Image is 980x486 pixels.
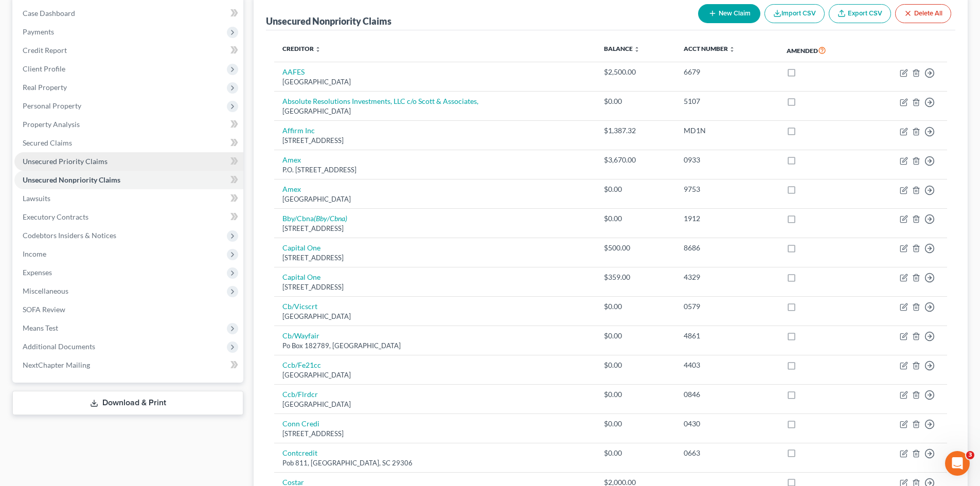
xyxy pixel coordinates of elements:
a: Cb/Vicscrt [282,302,317,311]
a: Unsecured Nonpriority Claims [14,171,243,189]
div: [GEOGRAPHIC_DATA] [282,312,587,321]
div: Po Box 182789, [GEOGRAPHIC_DATA] [282,341,587,351]
i: unfold_more [729,46,735,52]
div: $1,387.32 [604,125,667,136]
div: 4861 [684,331,770,341]
span: Codebtors Insiders & Notices [23,231,116,240]
div: $0.00 [604,331,667,341]
div: $3,670.00 [604,155,667,165]
a: Capital One [282,273,320,281]
div: 0933 [684,155,770,165]
a: Unsecured Priority Claims [14,152,243,171]
div: $0.00 [604,96,667,106]
a: Export CSV [829,4,891,23]
span: Miscellaneous [23,286,68,295]
span: Personal Property [23,101,81,110]
a: Amex [282,155,301,164]
div: $0.00 [604,213,667,224]
div: Unsecured Nonpriority Claims [266,15,391,27]
div: 6679 [684,67,770,77]
a: AAFES [282,67,305,76]
span: Means Test [23,323,58,332]
a: NextChapter Mailing [14,356,243,374]
div: $0.00 [604,419,667,429]
div: P.O. [STREET_ADDRESS] [282,165,587,175]
span: Executory Contracts [23,212,88,221]
a: Property Analysis [14,115,243,134]
a: Ccb/Fe21cc [282,361,321,369]
span: NextChapter Mailing [23,361,90,369]
button: New Claim [698,4,760,23]
div: 4403 [684,360,770,370]
span: Secured Claims [23,138,72,147]
div: [GEOGRAPHIC_DATA] [282,194,587,204]
span: SOFA Review [23,305,65,314]
a: Download & Print [12,391,243,415]
button: Delete All [895,4,951,23]
iframe: Intercom live chat [945,451,970,476]
div: 0579 [684,301,770,312]
div: 0430 [684,419,770,429]
div: 5107 [684,96,770,106]
a: Conn Credi [282,419,319,428]
a: Affirm Inc [282,126,315,135]
div: Pob 811, [GEOGRAPHIC_DATA], SC 29306 [282,458,587,468]
div: [GEOGRAPHIC_DATA] [282,370,587,380]
div: 9753 [684,184,770,194]
div: [GEOGRAPHIC_DATA] [282,400,587,409]
span: Real Property [23,83,67,92]
div: $0.00 [604,184,667,194]
i: unfold_more [315,46,321,52]
div: $0.00 [604,389,667,400]
span: Additional Documents [23,342,95,351]
i: unfold_more [634,46,640,52]
span: 3 [966,451,974,459]
i: (Bby/Cbna) [314,214,347,223]
span: Lawsuits [23,194,50,203]
button: Import CSV [764,4,825,23]
div: [STREET_ADDRESS] [282,282,587,292]
a: Contcredit [282,448,317,457]
div: [GEOGRAPHIC_DATA] [282,77,587,87]
a: Executory Contracts [14,208,243,226]
a: Balance unfold_more [604,45,640,52]
div: $500.00 [604,243,667,253]
div: MD1N [684,125,770,136]
a: Acct Number unfold_more [684,45,735,52]
span: Expenses [23,268,52,277]
span: Unsecured Priority Claims [23,157,108,166]
a: SOFA Review [14,300,243,319]
a: Lawsuits [14,189,243,208]
div: [GEOGRAPHIC_DATA] [282,106,587,116]
span: Unsecured Nonpriority Claims [23,175,120,184]
a: Amex [282,185,301,193]
a: Cb/Wayfair [282,331,319,340]
div: $359.00 [604,272,667,282]
div: $0.00 [604,301,667,312]
div: [STREET_ADDRESS] [282,136,587,146]
div: 8686 [684,243,770,253]
span: Income [23,249,46,258]
div: 0663 [684,448,770,458]
div: $0.00 [604,448,667,458]
div: 0846 [684,389,770,400]
th: Amended [778,39,863,62]
div: [STREET_ADDRESS] [282,429,587,439]
div: 1912 [684,213,770,224]
span: Payments [23,27,54,36]
div: 4329 [684,272,770,282]
div: [STREET_ADDRESS] [282,253,587,263]
a: Credit Report [14,41,243,60]
a: Case Dashboard [14,4,243,23]
div: $2,500.00 [604,67,667,77]
span: Credit Report [23,46,67,55]
a: Capital One [282,243,320,252]
a: Bby/Cbna(Bby/Cbna) [282,214,347,223]
div: [STREET_ADDRESS] [282,224,587,233]
span: Client Profile [23,64,65,73]
a: Absolute Resolutions Investments, LLC c/o Scott & Associates, [282,97,478,105]
span: Property Analysis [23,120,80,129]
div: $0.00 [604,360,667,370]
a: Ccb/Flrdcr [282,390,318,399]
a: Secured Claims [14,134,243,152]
